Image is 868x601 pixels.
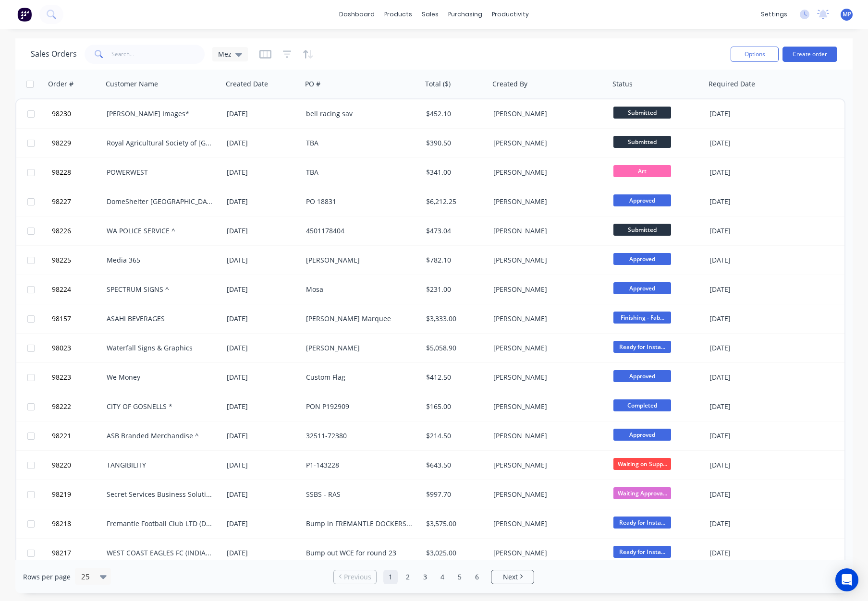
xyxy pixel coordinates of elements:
div: Fremantle Football Club LTD (Dockers) [107,519,213,529]
button: 98157 [49,304,107,333]
div: [DATE] [227,109,298,119]
span: 98218 [52,519,71,529]
span: Rows per page [23,572,71,582]
div: [PERSON_NAME] [493,314,600,324]
div: [PERSON_NAME] [493,255,600,265]
div: [DATE] [227,285,298,294]
div: Created Date [226,79,268,89]
span: 98225 [52,255,71,265]
div: 32511-72380 [306,431,413,441]
div: [DATE] [227,138,298,148]
span: 98157 [52,314,71,324]
div: ASB Branded Merchandise ^ [107,431,213,441]
button: 98219 [49,480,107,509]
div: [DATE] [709,519,786,529]
div: 4501178404 [306,226,413,236]
div: [DATE] [227,168,298,177]
div: $3,333.00 [426,314,483,324]
div: [PERSON_NAME] Marquee [306,314,413,324]
button: 98224 [49,275,107,304]
div: [DATE] [709,402,786,411]
span: 98227 [52,197,71,206]
div: $3,025.00 [426,548,483,558]
span: Previous [344,572,371,582]
div: [PERSON_NAME] [493,548,600,558]
button: 98221 [49,421,107,450]
div: $231.00 [426,285,483,294]
button: 98230 [49,99,107,128]
span: 98219 [52,490,71,499]
div: settings [756,7,792,22]
div: [DATE] [709,431,786,441]
button: 98222 [49,392,107,421]
a: Page 6 [470,570,484,584]
div: ASAHI BEVERAGES [107,314,213,324]
div: Bump in FREMANTLE DOCKERS for Round 23 V Lions [306,519,413,529]
div: [DATE] [227,373,298,382]
div: [DATE] [709,460,786,470]
div: $473.04 [426,226,483,236]
div: purchasing [443,7,487,22]
span: Mez [218,49,232,59]
div: [PERSON_NAME] [493,138,600,148]
span: Art [613,165,671,177]
span: 98228 [52,168,71,177]
a: Page 2 [401,570,415,584]
span: Approved [613,370,671,382]
div: PO # [305,79,320,89]
div: Media 365 [107,255,213,265]
span: Approved [613,194,671,206]
a: Page 4 [435,570,450,584]
div: CITY OF GOSNELLS * [107,402,213,411]
div: [PERSON_NAME] [306,255,413,265]
div: [DATE] [227,226,298,236]
div: [DATE] [227,490,298,499]
button: 98227 [49,187,107,216]
img: Factory [17,7,32,22]
button: 98229 [49,129,107,157]
div: Open Intercom Messenger [835,568,858,591]
div: [PERSON_NAME] [493,109,600,119]
div: [PERSON_NAME] [493,460,600,470]
span: 98229 [52,138,71,148]
div: Mosa [306,285,413,294]
span: 98220 [52,460,71,470]
div: [PERSON_NAME] [493,197,600,206]
div: TANGIBILITY [107,460,213,470]
span: Submitted [613,224,671,236]
span: 98230 [52,109,71,119]
div: [DATE] [709,490,786,499]
div: productivity [487,7,534,22]
span: Ready for Insta... [613,341,671,353]
div: [PERSON_NAME] [493,519,600,529]
div: [PERSON_NAME] [493,343,600,353]
a: Page 5 [452,570,467,584]
div: [DATE] [227,460,298,470]
div: [DATE] [709,343,786,353]
div: [DATE] [227,343,298,353]
button: 98226 [49,216,107,245]
button: 98217 [49,539,107,567]
div: [PERSON_NAME] [493,226,600,236]
div: Secret Services Business Solutions* [107,490,213,499]
div: Bump out WCE for round 23 [306,548,413,558]
div: products [379,7,417,22]
div: WA POLICE SERVICE ^ [107,226,213,236]
div: TBA [306,138,413,148]
button: 98220 [49,451,107,480]
div: $3,575.00 [426,519,483,529]
span: Completed [613,399,671,411]
div: Customer Name [106,79,158,89]
span: Waiting Approva... [613,487,671,499]
a: Page 3 [418,570,432,584]
div: Waterfall Signs & Graphics [107,343,213,353]
span: Next [503,572,518,582]
div: $165.00 [426,402,483,411]
span: 98221 [52,431,71,441]
div: Created By [492,79,527,89]
div: [DATE] [709,285,786,294]
div: $390.50 [426,138,483,148]
div: bell racing sav [306,109,413,119]
div: PO 18831 [306,197,413,206]
span: Approved [613,253,671,265]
